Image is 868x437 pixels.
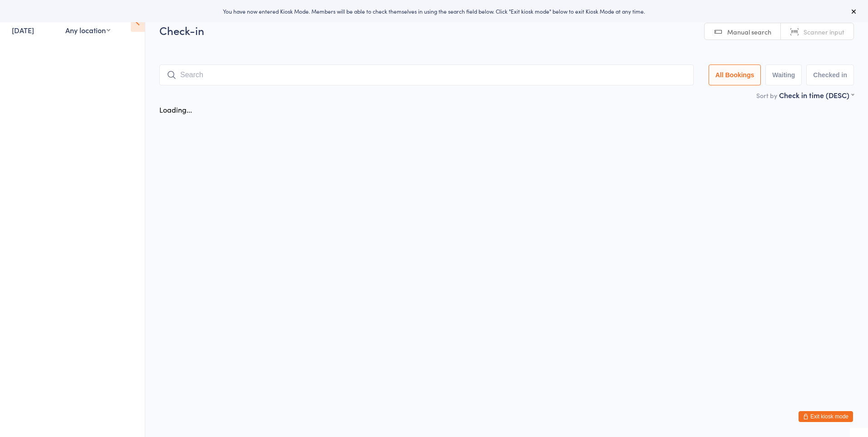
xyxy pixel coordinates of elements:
[799,411,853,422] button: Exit kiosk mode
[765,65,802,85] button: Waiting
[12,25,34,35] a: [DATE]
[159,65,694,85] input: Search
[15,7,853,15] div: You have now entered Kiosk Mode. Members will be able to check themselves in using the search fie...
[709,65,761,85] button: All Bookings
[727,27,771,36] span: Manual search
[159,104,192,114] div: Loading...
[806,65,854,85] button: Checked in
[779,90,854,100] div: Check in time (DESC)
[756,91,777,100] label: Sort by
[804,27,844,36] span: Scanner input
[159,23,854,38] h2: Check-in
[65,25,110,35] div: Any location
